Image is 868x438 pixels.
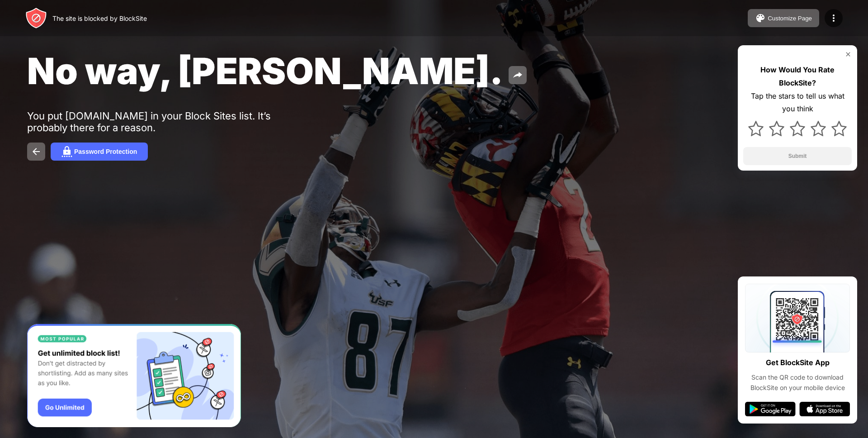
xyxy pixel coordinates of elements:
div: You put [DOMAIN_NAME] in your Block Sites list. It’s probably there for a reason. [27,110,307,133]
img: pallet.svg [755,13,766,24]
img: back.svg [31,146,42,157]
button: Customize Page [748,9,819,27]
img: header-logo.svg [25,7,47,29]
img: qrcode.svg [745,284,850,352]
img: star.svg [748,121,764,136]
div: Get BlockSite App [766,356,830,369]
button: Password Protection [51,143,148,161]
img: rate-us-close.svg [844,51,852,58]
div: Customize Page [768,15,812,22]
span: No way, [PERSON_NAME]. [27,49,503,93]
div: The site is blocked by BlockSite [52,14,147,22]
img: star.svg [790,121,805,136]
img: star.svg [831,121,847,136]
div: Tap the stars to tell us what you think [743,90,852,116]
div: How Would You Rate BlockSite? [743,63,852,90]
img: menu-icon.svg [828,13,839,24]
img: google-play.svg [745,402,796,416]
button: Submit [743,147,852,165]
div: Password Protection [74,148,137,155]
img: password.svg [61,146,72,157]
iframe: Banner [27,324,241,428]
div: Scan the QR code to download BlockSite on your mobile device [745,372,850,393]
img: star.svg [811,121,826,136]
img: star.svg [769,121,784,136]
img: share.svg [512,70,523,81]
img: app-store.svg [799,402,850,416]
